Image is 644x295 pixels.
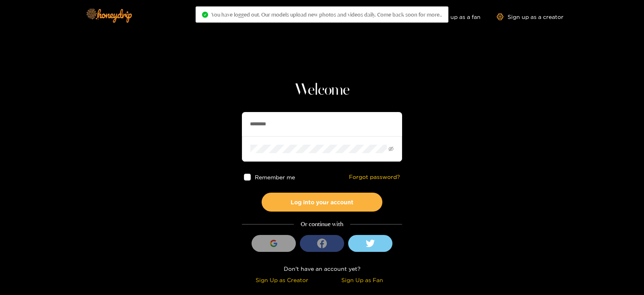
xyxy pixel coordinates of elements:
div: Don't have an account yet? [242,264,402,273]
div: Or continue with [242,220,402,229]
button: Log into your account [262,193,382,212]
span: Remember me [255,174,295,180]
span: eye-invisible [388,146,394,152]
div: Sign Up as Fan [324,275,400,285]
a: Sign up as a fan [425,13,481,20]
a: Forgot password? [349,174,400,181]
span: You have logged out. Our models upload new photos and videos daily. Come back soon for more.. [211,11,442,18]
a: Sign up as a creator [497,13,563,20]
span: check-circle [202,12,208,18]
div: Sign Up as Creator [244,275,320,285]
h1: Welcome [242,81,402,100]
